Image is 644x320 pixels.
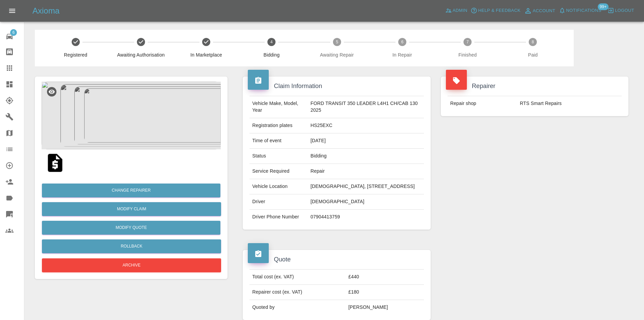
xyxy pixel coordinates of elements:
[517,96,622,111] td: RTS Smart Repairs
[308,164,424,179] td: Repair
[42,202,221,216] a: Modify Claim
[522,5,557,16] a: Account
[111,51,171,58] span: Awaiting Authorisation
[557,5,603,16] button: Notifications
[346,270,424,285] td: £440
[249,149,308,164] td: Status
[249,96,308,118] td: Vehicle Make, Model, Year
[444,5,469,16] a: Admin
[42,239,221,253] button: Rollback
[270,40,273,44] text: 4
[242,51,302,58] span: Bidding
[308,194,424,210] td: [DEMOGRAPHIC_DATA]
[32,5,59,16] h5: Axioma
[42,82,221,149] img: 0bc25f08-733b-4950-9437-bdf26893d5bb
[453,7,468,15] span: Admin
[566,7,601,15] span: Notifications
[249,179,308,194] td: Vehicle Location
[42,258,221,272] button: Archive
[249,194,308,210] td: Driver
[372,51,432,58] span: In Repair
[308,179,424,194] td: [DEMOGRAPHIC_DATA], [STREET_ADDRESS]
[249,270,345,285] td: Total cost (ex. VAT)
[308,133,424,149] td: [DATE]
[478,7,520,15] span: Help & Feedback
[42,184,220,197] button: Change Repairer
[308,96,424,118] td: FORD TRANSIT 350 LEADER L4H1 CH/CAB 130 2025
[448,96,517,111] td: Repair shop
[249,285,345,300] td: Repairer cost (ex. VAT)
[249,133,308,149] td: Time of event
[437,51,497,58] span: Finished
[598,3,609,10] span: 99+
[446,82,623,91] h4: Repairer
[606,5,636,16] button: Logout
[503,51,563,58] span: Paid
[308,149,424,164] td: Bidding
[533,7,555,15] span: Account
[308,118,424,133] td: HS25EXC
[176,51,236,58] span: In Marketplace
[401,40,403,44] text: 6
[248,82,425,91] h4: Claim Information
[42,221,220,235] button: Modify Quote
[307,51,367,58] span: Awaiting Repair
[249,300,345,315] td: Quoted by
[615,7,634,15] span: Logout
[308,210,424,225] td: 07904413759
[346,285,424,300] td: £180
[249,210,308,225] td: Driver Phone Number
[469,5,522,16] button: Help & Feedback
[346,300,424,315] td: [PERSON_NAME]
[249,164,308,179] td: Service Required
[46,51,105,58] span: Registered
[4,3,20,19] button: Open drawer
[532,40,534,44] text: 8
[467,40,469,44] text: 7
[44,152,66,174] img: original/efb74eab-bdf7-4532-a90c-6a6421b1a887
[248,255,425,264] h4: Quote
[10,29,17,36] span: 6
[336,40,338,44] text: 5
[249,118,308,133] td: Registration plates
